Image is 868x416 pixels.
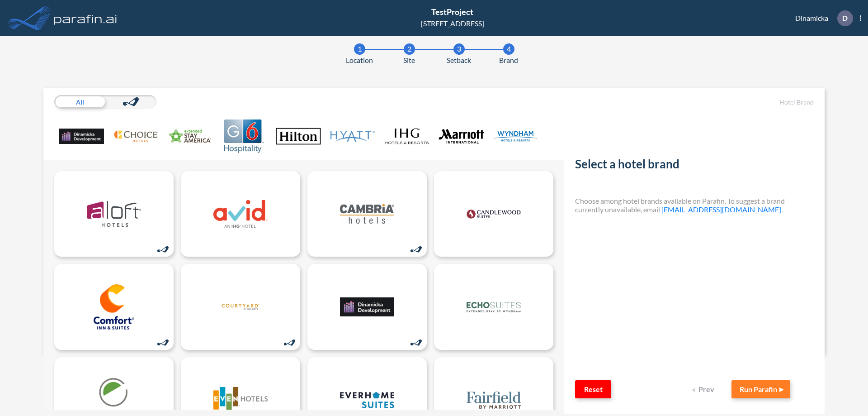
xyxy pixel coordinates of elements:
[439,120,484,153] img: Marriott
[503,43,514,55] div: 4
[354,43,365,55] div: 1
[330,120,375,153] img: Hyatt
[59,120,104,153] img: .Dev Family
[499,55,518,66] span: Brand
[575,196,814,214] h4: Choose among hotel brands available on Parafin. To suggest a brand currently unavailable, email .
[686,380,722,398] button: Prev
[404,43,415,55] div: 2
[403,55,415,66] span: Site
[87,191,141,237] img: logo
[340,284,394,330] img: logo
[346,55,373,66] span: Location
[447,55,471,66] span: Setback
[276,120,321,153] img: Hilton
[453,43,465,55] div: 3
[167,120,212,153] img: Extended Stay America
[340,191,394,237] img: logo
[661,205,781,214] a: [EMAIL_ADDRESS][DOMAIN_NAME]
[731,380,790,398] button: Run Parafin
[842,14,848,22] p: D
[575,380,611,398] button: Reset
[575,157,814,175] h2: Select a hotel brand
[384,120,429,153] img: IHG
[467,191,521,237] img: logo
[113,120,158,153] img: Choice
[87,284,141,330] img: logo
[782,10,861,26] div: Dinamicka
[54,95,105,109] div: All
[431,7,473,17] span: TestProject
[493,120,538,153] img: Wyndham
[52,9,119,27] img: logo
[222,120,267,153] img: G6 Hospitality
[575,99,814,106] h5: Hotel Brand
[213,191,268,237] img: logo
[213,284,268,330] img: logo
[467,284,521,330] img: logo
[421,18,484,29] div: [STREET_ADDRESS]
